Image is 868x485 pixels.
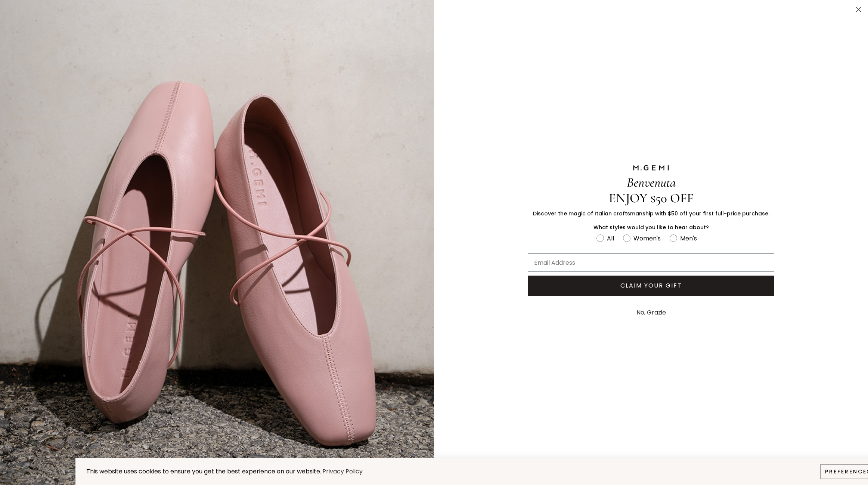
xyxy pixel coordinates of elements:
[528,276,774,296] button: CLAIM YOUR GIFT
[86,467,321,476] span: This website uses cookies to ensure you get the best experience on our website.
[680,234,697,243] div: Men's
[607,234,614,243] div: All
[321,467,364,476] a: Privacy Policy (opens in a new tab)
[633,303,670,322] button: No, Grazie
[609,190,694,206] span: ENJOY $50 OFF
[632,165,670,171] img: M.GEMI
[533,210,769,217] span: Discover the magic of Italian craftsmanship with $50 off your first full-price purchase.
[852,3,865,16] button: Close dialog
[528,253,774,272] input: Email Address
[627,175,676,190] span: Benvenuta
[593,224,709,231] span: What styles would you like to hear about?
[633,234,661,243] div: Women's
